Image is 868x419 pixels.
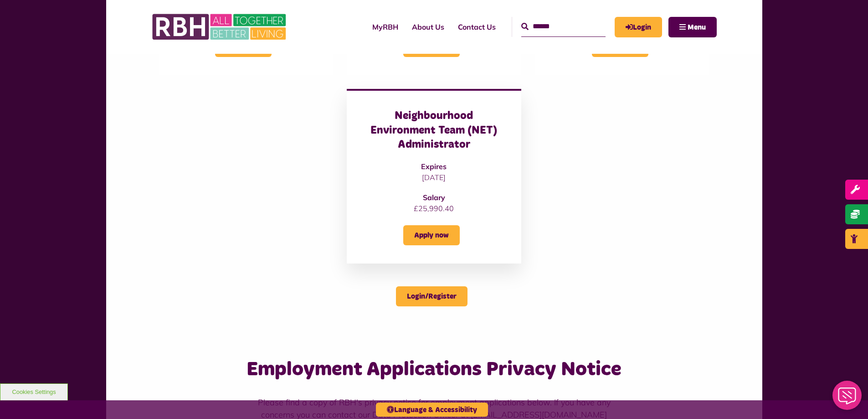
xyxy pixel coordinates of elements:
iframe: Netcall Web Assistant for live chat [827,378,868,419]
a: About Us [405,15,451,39]
img: RBH [152,9,288,45]
a: MyRBH [365,15,405,39]
h3: Neighbourhood Environment Team (NET) Administrator [365,109,503,152]
a: MyRBH [615,17,662,37]
p: £25,990.40 [365,203,503,214]
button: Navigation [668,17,717,37]
h3: Employment Applications Privacy Notice [246,357,622,383]
a: Apply now [403,225,460,245]
span: Menu [688,24,706,31]
input: Search [521,17,606,36]
a: Contact Us [451,15,503,39]
a: Login/Register [396,286,467,306]
strong: Salary [423,193,445,202]
p: [DATE] [365,172,503,183]
button: Language & Accessibility [376,403,488,417]
strong: Expires [421,162,447,171]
